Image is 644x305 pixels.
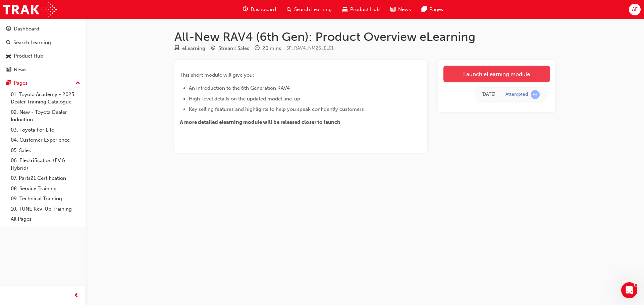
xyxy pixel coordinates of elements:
[3,36,83,49] a: Search Learning
[531,90,540,99] span: learningRecordVerb_ATTEMPT-icon
[6,80,11,86] span: pages-icon
[218,45,249,52] div: Stream: Sales
[6,53,11,59] span: car-icon
[8,89,83,107] a: 01. Toyota Academy - 2025 Dealer Training Catalogue
[3,77,83,89] button: Pages
[14,79,28,87] div: Pages
[189,106,364,112] span: Key selling features and highlights to help you speak confidently customers
[398,6,411,13] span: News
[481,91,495,98] div: Tue Sep 09 2025 15:23:49 GMT+1000 (Australian Eastern Standard Time)
[621,282,637,298] iframe: Intercom live chat
[243,5,248,14] span: guage-icon
[390,5,395,14] span: news-icon
[3,50,83,62] a: Product Hub
[237,3,281,16] a: guage-iconDashboard
[505,91,528,98] div: Attempted
[8,173,83,183] a: 07. Parts21 Certification
[189,85,290,91] span: An introduction to the 6th Generation RAV4
[3,2,57,17] img: Trak
[286,45,334,51] span: Learning resource code
[8,183,83,194] a: 08. Service Training
[174,44,205,53] div: Type
[294,6,332,13] span: Search Learning
[14,52,43,60] div: Product Hub
[8,125,83,135] a: 03. Toyota For Life
[211,46,216,52] span: target-icon
[6,40,11,46] span: search-icon
[182,45,205,52] div: eLearning
[8,194,83,204] a: 09. Technical Training
[287,5,291,14] span: search-icon
[180,72,254,78] span: This short module will give you:
[255,44,281,53] div: Duration
[6,26,11,32] span: guage-icon
[337,3,385,16] a: car-iconProduct Hub
[174,46,179,52] span: learningResourceType_ELEARNING-icon
[211,44,249,53] div: Stream
[443,66,550,82] a: Launch eLearning module
[251,6,276,13] span: Dashboard
[189,96,300,102] span: High-level details on the updated model line-up
[632,6,638,13] span: AF
[385,3,416,16] a: news-iconNews
[13,39,51,47] div: Search Learning
[180,119,340,125] span: A more detailed elearning module will be released closer to launch
[416,3,448,16] a: pages-iconPages
[174,29,555,44] h1: All-New RAV4 (6th Gen): Product Overview eLearning
[429,6,443,13] span: Pages
[74,292,79,300] span: prev-icon
[342,5,347,14] span: car-icon
[350,6,380,13] span: Product Hub
[3,23,83,35] a: Dashboard
[629,4,641,15] button: AF
[281,3,337,16] a: search-iconSearch Learning
[8,155,83,173] a: 06. Electrification (EV & Hybrid)
[75,79,80,88] span: up-icon
[8,204,83,214] a: 10. TUNE Rev-Up Training
[262,45,281,52] div: 20 mins
[8,145,83,156] a: 05. Sales
[8,135,83,145] a: 04. Customer Experience
[8,107,83,125] a: 02. New - Toyota Dealer Induction
[3,64,83,76] a: News
[3,21,83,77] button: DashboardSearch LearningProduct HubNews
[6,67,11,73] span: news-icon
[255,46,260,52] span: clock-icon
[14,25,39,33] div: Dashboard
[14,66,26,74] div: News
[422,5,427,14] span: pages-icon
[8,214,83,224] a: All Pages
